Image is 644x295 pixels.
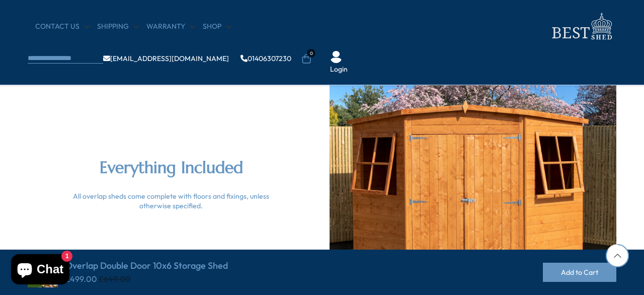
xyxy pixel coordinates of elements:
[240,55,291,62] a: 01406307230
[99,274,131,284] del: £649.00
[301,54,311,64] a: 0
[35,22,90,32] a: CONTACT US
[203,22,231,32] a: Shop
[97,22,139,32] a: Shipping
[58,192,284,211] div: All overlap sheds come complete with floors and fixings, unless otherwise specified.
[543,263,616,282] button: Add to Cart
[546,10,616,43] img: logo
[103,55,229,62] a: [EMAIL_ADDRESS][DOMAIN_NAME]
[8,254,72,287] inbox-online-store-chat: Shopify online store chat
[146,22,195,32] a: Warranty
[330,51,342,63] img: User Icon
[58,157,284,179] h2: Everything Included
[65,274,97,284] ins: £499.00
[307,49,315,57] span: 0
[65,260,228,271] h4: Overlap Double Door 10x6 Storage Shed
[330,65,348,75] a: Login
